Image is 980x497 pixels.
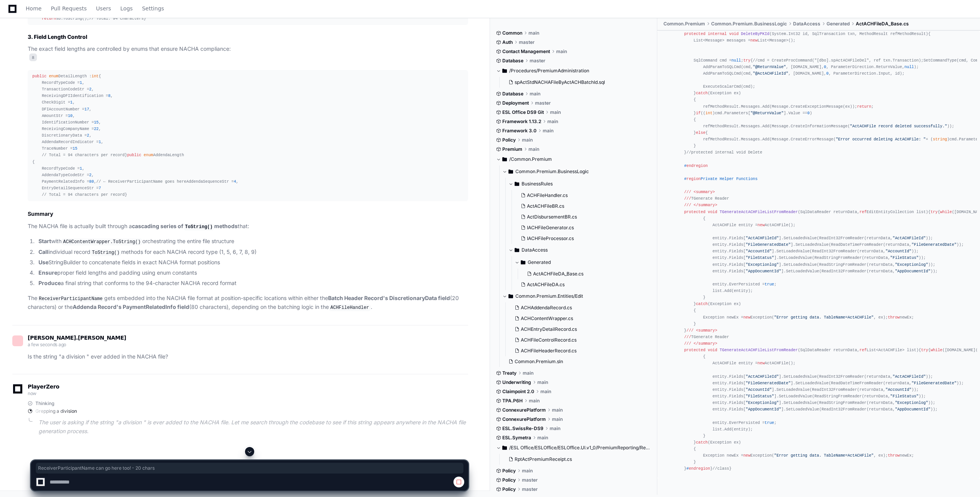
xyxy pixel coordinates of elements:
li: proper field lengths and padding using enum constants [36,269,468,277]
span: 7 [99,186,101,190]
span: 4 [234,179,236,184]
span: true [765,420,774,425]
span: Generated [528,259,551,265]
span: throw [888,315,900,319]
span: main [522,137,533,143]
span: int [705,110,712,115]
span: Logs [120,6,133,11]
span: TGenerateActACHFileListFromReader [720,209,798,214]
p: The NACHA file is actually built through a that: [28,222,468,231]
span: main [543,128,553,134]
span: DataAccess [793,21,820,27]
span: catch [696,302,708,306]
span: internal [708,32,727,36]
span: main [528,30,539,36]
span: ACHEntryDetailRecord.cs [521,326,577,332]
strong: cascading series of methods [132,223,238,229]
span: 8 [108,93,110,98]
span: catch [696,440,708,445]
li: StringBuilder to concatenate fields in exact NACHA format positions [36,258,468,267]
span: "AccountId" [746,387,772,392]
span: /Common.Premium [509,156,552,162]
span: Generated [827,21,850,27]
span: 0 [807,110,810,115]
strong: Use [38,259,48,265]
button: Common.Premium.sln [505,356,647,367]
span: DeleteByPKId [741,32,770,36]
span: DataAccess [522,247,548,253]
span: // Total: 94 characters [89,16,144,21]
span: # Private Helper Functions [684,177,758,181]
span: Common.Premium.Entities/Edit [515,293,583,299]
span: ACHAddendaRecord.cs [521,305,572,311]
strong: Start [38,238,51,244]
span: Grepping a division [35,408,77,414]
span: TGenerate Reader [684,196,729,201]
span: /// [684,190,691,194]
span: void [708,209,717,214]
span: PlayerZero [28,384,59,389]
span: Framework 1.13.2 [502,118,541,125]
span: TGenerate Reader [684,335,729,339]
span: main [547,118,558,125]
span: master [519,39,535,45]
h2: Summary [28,210,468,218]
span: main [550,109,561,115]
button: ActACHFileBR.cs [518,201,647,212]
span: ( ) [684,32,928,36]
span: ( ) [684,348,919,352]
span: true [765,282,774,287]
span: now [28,390,37,396]
span: main [556,48,567,55]
span: if [696,110,700,115]
span: 1 [99,140,101,144]
span: "AppDocumentId" [746,269,781,273]
span: Policy [502,137,516,143]
p: The gets embedded into the NACHA file format at position-specific locations within either the (20... [28,294,468,312]
span: // ← ReceiverParticipantName goes here [96,179,186,184]
span: "FileStatus" [746,394,774,399]
span: 1 [80,166,82,171]
span: </summary> [693,341,717,346]
span: 10 [68,113,72,118]
span: </summary> [693,203,717,207]
span: try [930,209,937,214]
span: region [687,177,701,181]
code: ACHFileHandler [329,304,371,311]
span: "ActACHFileId" [893,236,926,240]
code: ToString() [183,223,214,230]
span: /ESL Office/ESLOffice/ESLOffice.UI.v1_0/PremiumReporting/Reports/Premium [509,445,652,451]
code: ReceiverParticipantName [37,295,104,302]
strong: 3. Field Length Control [28,33,87,40]
span: Users [96,6,111,11]
span: Home [26,6,42,11]
span: enum [49,74,58,78]
span: 2 [87,133,89,138]
span: Common.Premium.BusinessLogic [515,168,589,175]
span: "FileGeneratedDate" [746,381,791,385]
span: "Exceptionlog" [895,262,928,267]
strong: Ensure [38,269,57,276]
span: "AppDocumentId" [895,269,930,273]
button: Generated [515,256,652,269]
span: null [732,58,741,62]
span: return [857,104,871,108]
span: "Error occurred deleting ActACHFile: " [836,137,926,142]
span: <summary> [696,328,717,333]
button: /Common.Premium [496,153,652,165]
button: ActACHFileDA_Base.cs [524,269,647,279]
span: "FileGeneratedDate" [912,381,957,385]
span: protected [684,32,705,36]
svg: Directory [502,66,507,75]
span: # [684,163,708,168]
button: ActDisbursementBR.cs [518,212,647,222]
button: IACHFileProcessor.cs [518,233,647,244]
span: "FileGeneratedDate" [912,242,957,247]
span: /// [684,203,691,207]
span: main [552,416,563,422]
button: BusinessRules [508,178,652,190]
code: ACHContentWrapper.ToString() [62,238,142,245]
span: Common.Premium.sln [515,359,563,365]
div: DetailLength : { RecordTypeCode = , TransactionCodeStr = , ReceivingDFIIdentification = , CheckDi... [32,73,463,198]
span: Auth [502,39,513,45]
